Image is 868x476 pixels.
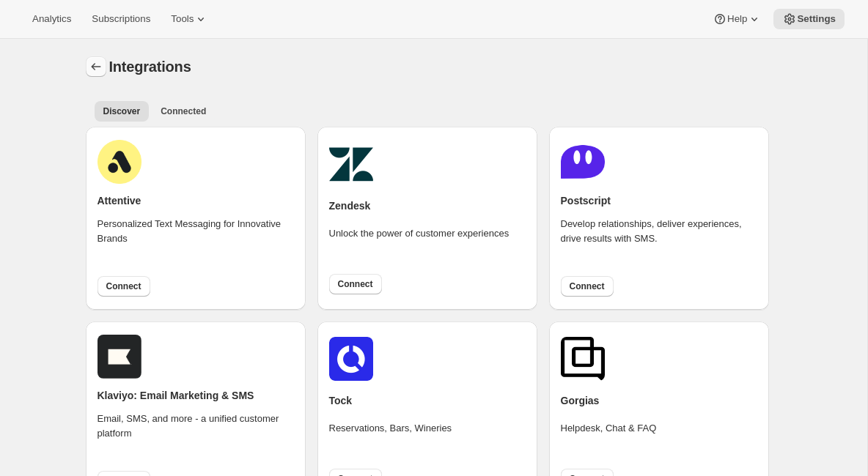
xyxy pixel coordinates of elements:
span: Settings [797,13,836,25]
button: All customers [95,101,150,122]
h2: Postscript [561,193,611,208]
img: zendesk.png [329,142,373,186]
div: Unlock the power of customer experiences [329,226,510,261]
div: Personalized Text Messaging for Innovative Brands [98,217,294,267]
img: gorgias.png [561,337,605,381]
button: Help [704,9,770,29]
h2: Attentive [98,193,141,208]
span: Tools [171,13,194,25]
span: Connected [161,105,206,117]
h2: Klaviyo: Email Marketing & SMS [98,388,254,403]
div: Develop relationships, deliver experiences, drive results with SMS. [561,217,757,267]
button: Connect [98,276,150,297]
span: Connect [106,280,141,292]
span: Connect [570,280,605,292]
div: Helpdesk, Chat & FAQ [561,421,657,456]
img: postscript.png [561,140,605,184]
img: tockicon.png [329,337,373,381]
button: Connect [561,276,614,297]
span: Integrations [109,59,191,75]
span: Connect [338,278,373,290]
span: Subscriptions [92,13,150,25]
h2: Tock [329,393,353,408]
img: attentive.png [98,140,141,184]
span: Help [727,13,747,25]
div: Reservations, Bars, Wineries [329,421,452,456]
button: Analytics [23,9,80,29]
button: Connect [329,274,382,294]
h2: Gorgias [561,393,600,408]
span: Analytics [32,13,71,25]
button: Subscriptions [83,9,159,29]
button: Tools [162,9,217,29]
button: Settings [86,56,106,77]
div: Email, SMS, and more - a unified customer platform [98,412,294,461]
button: Settings [773,9,845,29]
span: Discover [103,105,141,117]
h2: Zendesk [329,198,371,213]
